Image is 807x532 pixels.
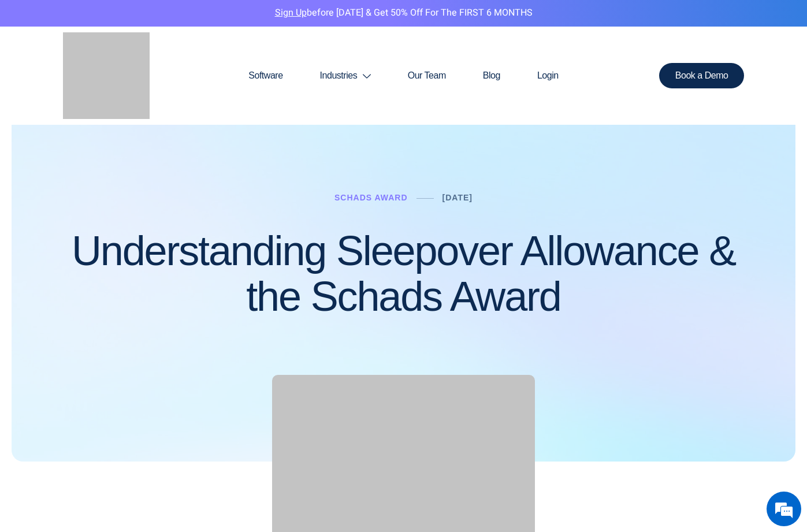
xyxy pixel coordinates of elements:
a: Login [519,48,577,103]
h1: Understanding Sleepover Allowance & the Schads Award [63,228,745,319]
a: [DATE] [442,193,473,202]
a: Book a Demo [659,63,745,88]
p: before [DATE] & Get 50% Off for the FIRST 6 MONTHS [9,6,798,21]
a: Software [230,48,301,103]
a: Schads Award [334,193,408,202]
a: Sign Up [275,6,307,20]
a: Industries [302,48,389,103]
span: Book a Demo [675,71,728,80]
a: Blog [464,48,519,103]
a: Our Team [389,48,464,103]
